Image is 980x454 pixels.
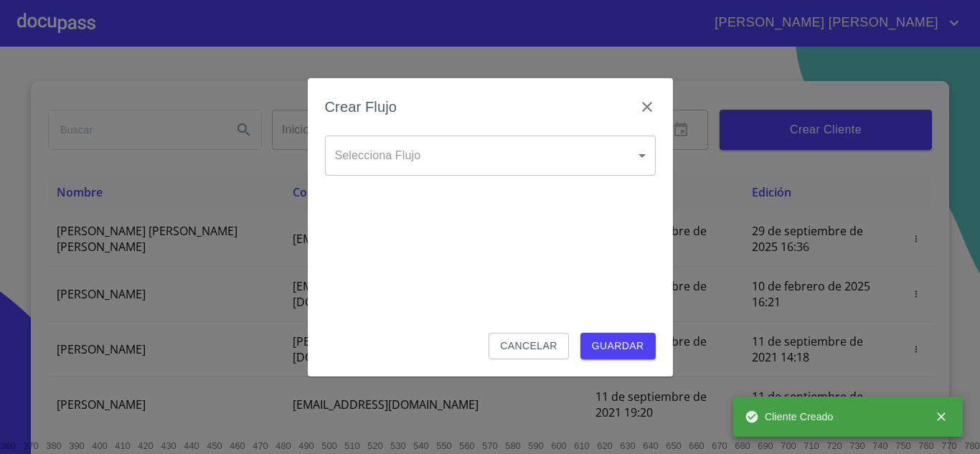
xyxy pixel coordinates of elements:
[325,136,656,176] div: ​
[592,337,644,355] span: Guardar
[580,333,656,359] button: Guardar
[489,333,568,359] button: Cancelar
[745,410,834,424] span: Cliente Creado
[325,95,397,118] h6: Crear Flujo
[500,337,557,355] span: Cancelar
[925,401,957,432] button: close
